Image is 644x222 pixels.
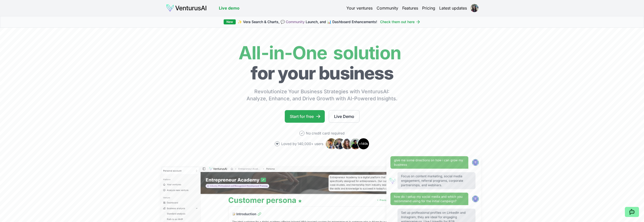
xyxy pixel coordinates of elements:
[349,138,361,150] img: Avatar 4
[238,19,377,24] span: ✨ Vera Search & Charts, 💬 Launch, and 📊 Dashboard Enhancements!
[346,5,373,11] a: Your ventures
[380,19,421,24] a: Check them out here
[439,5,467,11] a: Latest updates
[377,5,398,11] a: Community
[422,5,435,11] a: Pricing
[470,4,478,12] img: ALV-UjUdktC14-7w9kYTwwr_-EjqxnVsRSNOCu4Jt1zWdyqGLKRmnYLwm9t3BXUM2zfu0kcfQyoTeXYcTr9z3dyoMmJQflnsr...
[285,110,325,123] a: Start for free
[333,138,345,150] img: Avatar 2
[341,138,353,150] img: Avatar 3
[219,5,239,11] a: Live demo
[166,4,207,12] img: logo
[402,5,418,11] a: Features
[329,110,359,123] a: Live Demo
[325,138,337,150] img: Avatar 1
[224,19,236,24] div: New
[286,20,305,24] a: Community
